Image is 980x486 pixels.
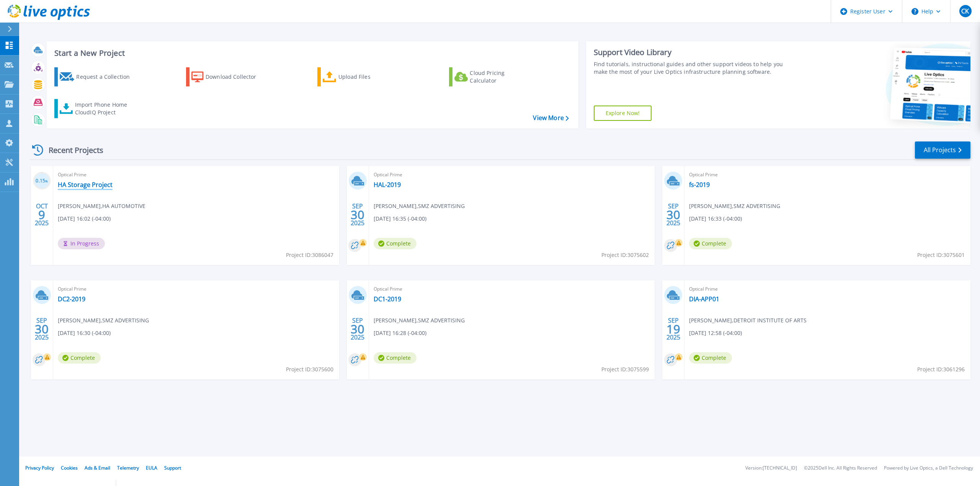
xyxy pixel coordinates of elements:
span: 19 [666,326,680,332]
a: Cloud Pricing Calculator [449,67,534,86]
span: Complete [689,238,732,249]
div: Request a Collection [76,69,137,85]
span: [DATE] 16:28 (-04:00) [374,329,426,337]
a: HA Storage Project [58,181,113,189]
span: Optical Prime [689,171,966,179]
span: [PERSON_NAME] , SMZ ADVERTISING [58,316,149,325]
div: Recent Projects [29,141,114,159]
div: OCT 2025 [34,201,49,229]
span: [PERSON_NAME] , SMZ ADVERTISING [374,316,465,325]
span: 30 [666,211,680,218]
div: Cloud Pricing Calculator [470,69,531,85]
h3: Start a New Project [54,49,568,57]
li: Version: [TECHNICAL_ID] [745,466,797,471]
a: Ads & Email [85,465,110,471]
span: CK [961,8,969,14]
span: Optical Prime [374,285,650,293]
a: Privacy Policy [25,465,54,471]
span: [DATE] 12:58 (-04:00) [689,329,742,337]
span: [DATE] 16:35 (-04:00) [374,215,426,223]
span: 30 [35,326,49,332]
div: Find tutorials, instructional guides and other support videos to help you make the most of your L... [594,60,792,76]
div: Download Collector [206,69,267,85]
span: 9 [38,211,45,218]
div: SEP 2025 [350,201,365,229]
a: DC1-2019 [374,295,401,303]
span: Project ID: 3086047 [286,251,333,259]
span: [PERSON_NAME] , DETROIT INSTITUTE OF ARTS [689,316,807,325]
a: All Projects [915,141,970,159]
span: In Progress [58,238,105,249]
span: [DATE] 16:02 (-04:00) [58,215,111,223]
span: 30 [351,326,364,332]
a: Telemetry [117,465,139,471]
div: SEP 2025 [666,201,681,229]
a: Explore Now! [594,106,652,121]
a: EULA [146,465,157,471]
span: [PERSON_NAME] , SMZ ADVERTISING [689,202,780,210]
h3: 0.15 [33,177,51,185]
span: Complete [58,352,101,364]
span: Project ID: 3075599 [601,365,649,374]
a: View More [533,114,568,122]
a: Upload Files [317,67,403,86]
span: 30 [351,211,364,218]
div: SEP 2025 [350,315,365,343]
span: Optical Prime [374,171,650,179]
span: Complete [374,238,416,249]
a: fs-2019 [689,181,710,189]
span: Complete [374,352,416,364]
a: Download Collector [186,67,271,86]
a: DIA-APP01 [689,295,719,303]
span: Project ID: 3061296 [917,365,965,374]
span: Complete [689,352,732,364]
div: Upload Files [338,69,400,85]
span: Project ID: 3075602 [601,251,649,259]
span: [PERSON_NAME] , HA AUTOMOTIVE [58,202,145,210]
a: DC2-2019 [58,295,85,303]
li: Powered by Live Optics, a Dell Technology [884,466,973,471]
a: HAL-2019 [374,181,401,189]
a: Cookies [61,465,78,471]
span: % [45,179,48,183]
span: Optical Prime [58,285,335,293]
div: Import Phone Home CloudIQ Project [75,101,135,116]
span: Project ID: 3075601 [917,251,965,259]
div: Support Video Library [594,47,792,57]
div: SEP 2025 [34,315,49,343]
li: © 2025 Dell Inc. All Rights Reserved [804,466,877,471]
span: Project ID: 3075600 [286,365,333,374]
span: [DATE] 16:30 (-04:00) [58,329,111,337]
span: [PERSON_NAME] , SMZ ADVERTISING [374,202,465,210]
a: Support [164,465,181,471]
div: SEP 2025 [666,315,681,343]
span: Optical Prime [689,285,966,293]
span: Optical Prime [58,171,335,179]
span: [DATE] 16:33 (-04:00) [689,215,742,223]
a: Request a Collection [54,67,140,86]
